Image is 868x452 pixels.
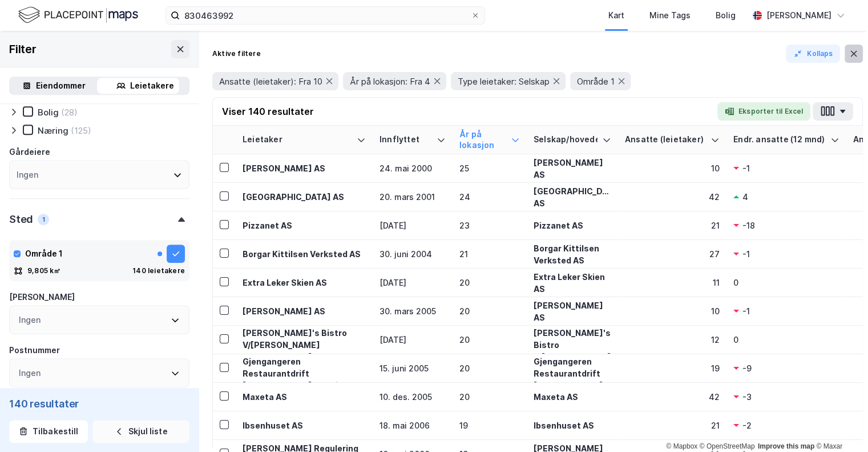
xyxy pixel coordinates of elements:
[243,391,366,403] div: Maxeta AS
[700,442,755,450] a: OpenStreetMap
[534,134,597,145] div: Selskap/hovedenhet
[625,134,706,145] div: Ansatte (leietaker)
[9,145,50,159] div: Gårdeiere
[666,442,697,450] a: Mapbox
[212,49,261,58] div: Aktive filtere
[61,107,78,118] div: (28)
[625,305,720,317] div: 10
[9,420,88,443] button: Tilbakestill
[625,191,720,203] div: 42
[380,419,446,431] div: 18. mai 2006
[459,419,520,431] div: 19
[380,277,446,289] div: [DATE]
[9,213,33,226] div: Sted
[9,290,75,304] div: [PERSON_NAME]
[534,157,611,181] div: [PERSON_NAME] AS
[742,219,755,231] div: -18
[742,162,750,174] div: -1
[786,45,840,63] button: Kollaps
[243,355,366,403] div: Gjengangeren Restaurantdrift [PERSON_NAME] Gravli [PERSON_NAME]
[733,334,839,346] div: 0
[180,7,471,24] input: Søk på adresse, matrikkel, gårdeiere, leietakere eller personer
[459,334,520,346] div: 20
[625,334,720,346] div: 12
[25,247,63,261] div: Område 1
[625,419,720,431] div: 21
[92,420,189,443] button: Skjul liste
[742,248,750,260] div: -1
[534,419,611,431] div: Ibsenhuset AS
[534,185,611,209] div: [GEOGRAPHIC_DATA] AS
[243,327,366,363] div: [PERSON_NAME]'s Bistro V/[PERSON_NAME] [PERSON_NAME]
[243,248,366,260] div: Borgar Kittilsen Verksted AS
[380,248,446,260] div: 30. juni 2004
[459,362,520,374] div: 20
[243,191,366,203] div: [GEOGRAPHIC_DATA] AS
[459,129,506,150] div: År på lokasjon
[811,397,868,452] iframe: Chat Widget
[380,362,446,374] div: 15. juni 2005
[380,334,446,346] div: [DATE]
[742,191,748,203] div: 4
[243,419,366,431] div: Ibsenhuset AS
[380,134,432,145] div: Innflyttet
[625,391,720,403] div: 42
[649,9,691,22] div: Mine Tags
[625,162,720,174] div: 10
[18,5,138,25] img: logo.f888ab2527a4732fd821a326f86c7f29.svg
[716,9,736,22] div: Bolig
[534,355,611,415] div: Gjengangeren Restaurantdrift [PERSON_NAME] Gravli [PERSON_NAME]
[243,277,366,289] div: Extra Leker Skien AS
[380,391,446,403] div: 10. des. 2005
[19,366,41,380] div: Ingen
[733,134,826,145] div: Endr. ansatte (12 mnd)
[38,107,59,118] div: Bolig
[459,219,520,231] div: 23
[130,79,174,93] div: Leietakere
[243,162,366,174] div: [PERSON_NAME] AS
[380,162,446,174] div: 24. mai 2000
[459,277,520,289] div: 20
[742,362,752,374] div: -9
[758,442,814,450] a: Improve this map
[17,168,38,182] div: Ingen
[243,305,366,317] div: [PERSON_NAME] AS
[534,391,611,403] div: Maxeta AS
[577,76,615,87] span: Område 1
[459,305,520,317] div: 20
[534,299,611,323] div: [PERSON_NAME] AS
[19,313,41,327] div: Ingen
[459,248,520,260] div: 21
[380,191,446,203] div: 20. mars 2001
[243,219,366,231] div: Pizzanet AS
[742,305,750,317] div: -1
[36,79,86,93] div: Eiendommer
[9,397,189,411] div: 140 resultater
[733,277,839,289] div: 0
[459,162,520,174] div: 25
[458,76,550,87] span: Type leietaker: Selskap
[459,191,520,203] div: 24
[38,214,49,225] div: 1
[742,391,752,403] div: -3
[38,125,68,136] div: Næring
[132,266,185,275] div: 140 leietakere
[219,76,322,87] span: Ansatte (leietaker): Fra 10
[625,362,720,374] div: 19
[534,327,611,375] div: [PERSON_NAME]'s Bistro V/[PERSON_NAME] [PERSON_NAME]
[742,419,752,431] div: -2
[766,9,831,22] div: [PERSON_NAME]
[534,242,611,266] div: Borgar Kittilsen Verksted AS
[71,125,91,136] div: (125)
[459,391,520,403] div: 20
[534,271,611,295] div: Extra Leker Skien AS
[380,219,446,231] div: [DATE]
[534,219,611,231] div: Pizzanet AS
[243,134,352,145] div: Leietaker
[608,9,624,22] div: Kart
[380,305,446,317] div: 30. mars 2005
[717,102,810,121] button: Eksporter til Excel
[9,40,37,58] div: Filter
[625,248,720,260] div: 27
